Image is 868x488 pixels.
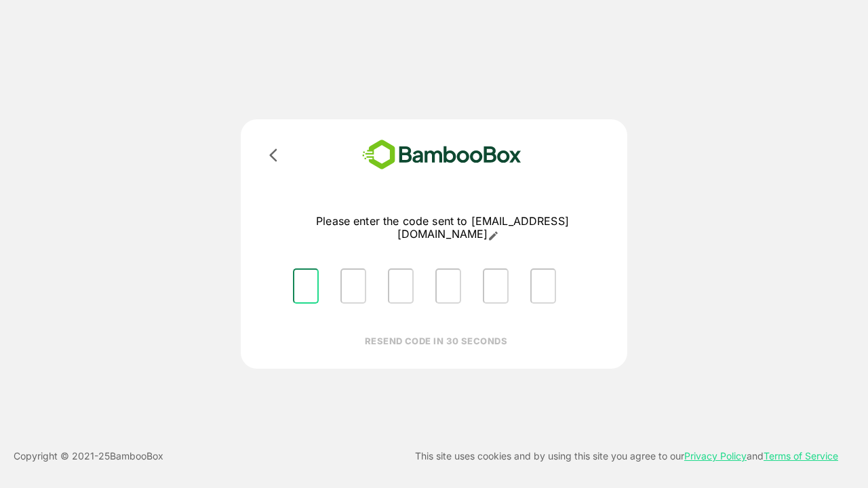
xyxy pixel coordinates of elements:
input: Please enter OTP character 5 [483,268,509,304]
input: Please enter OTP character 2 [340,268,366,304]
input: Please enter OTP character 3 [388,268,414,304]
img: bamboobox [342,136,541,174]
a: Privacy Policy [684,450,747,462]
input: Please enter OTP character 4 [435,268,461,304]
p: This site uses cookies and by using this site you agree to our and [415,448,838,464]
input: Please enter OTP character 1 [293,268,319,304]
p: Please enter the code sent to [EMAIL_ADDRESS][DOMAIN_NAME] [282,215,603,241]
p: Copyright © 2021- 25 BambooBox [14,448,163,464]
input: Please enter OTP character 6 [530,268,556,304]
a: Terms of Service [764,450,838,462]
